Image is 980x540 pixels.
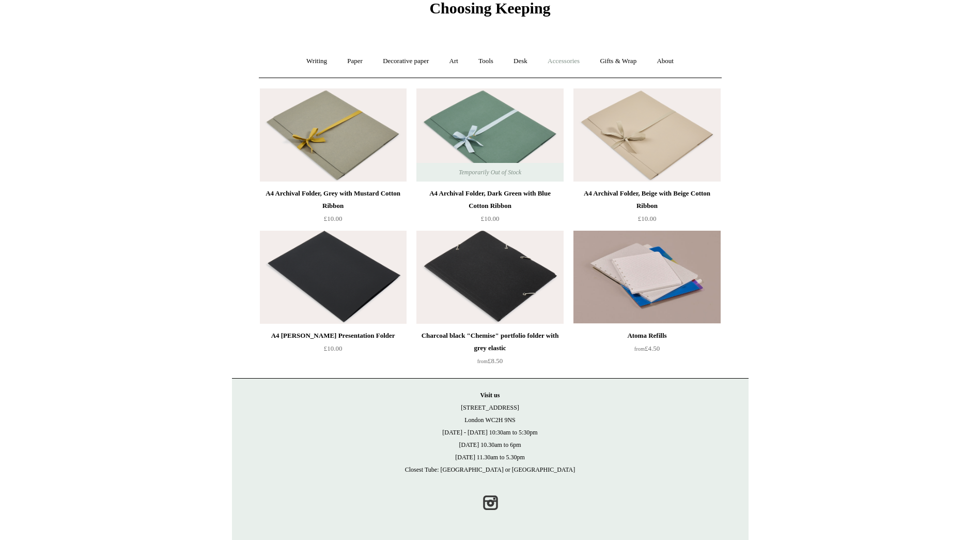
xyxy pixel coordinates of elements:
a: Charcoal black "Chemise" portfolio folder with grey elastic Charcoal black "Chemise" portfolio fo... [416,231,563,324]
a: Decorative paper [374,48,438,75]
span: from [634,346,645,352]
span: £10.00 [481,215,500,222]
div: A4 [PERSON_NAME] Presentation Folder [262,329,404,342]
a: A4 Archival Folder, Grey with Mustard Cotton Ribbon A4 Archival Folder, Grey with Mustard Cotton ... [260,88,407,182]
a: Desk [504,48,537,75]
img: A4 Archival Folder, Dark Green with Blue Cotton Ribbon [416,88,563,182]
a: A4 Archival Folder, Grey with Mustard Cotton Ribbon £10.00 [260,187,407,230]
a: A4 Archival Folder, Dark Green with Blue Cotton Ribbon £10.00 [416,187,563,230]
a: A4 Archival Folder, Dark Green with Blue Cotton Ribbon A4 Archival Folder, Dark Green with Blue C... [416,88,563,182]
a: Atoma Refills from£4.50 [573,329,720,372]
span: £10.00 [638,215,657,222]
a: Tools [469,48,503,75]
img: A4 Archival Folder, Beige with Beige Cotton Ribbon [573,88,720,182]
a: Gifts & Wrap [590,48,646,75]
a: A4 [PERSON_NAME] Presentation Folder £10.00 [260,329,407,372]
a: Paper [338,48,372,75]
a: A4 Fabriano Murillo Presentation Folder A4 Fabriano Murillo Presentation Folder [260,231,407,324]
div: A4 Archival Folder, Beige with Beige Cotton Ribbon [576,187,718,212]
a: Instagram [479,491,502,514]
a: About [647,48,683,75]
img: A4 Fabriano Murillo Presentation Folder [260,231,407,324]
a: Art [440,48,468,75]
img: Charcoal black "Chemise" portfolio folder with grey elastic [416,231,563,324]
span: £10.00 [324,344,343,352]
strong: Visit us [480,392,500,399]
a: Accessories [538,48,589,75]
span: Temporarily Out of Stock [448,163,532,182]
div: A4 Archival Folder, Grey with Mustard Cotton Ribbon [262,187,404,212]
img: Atoma Refills [573,231,720,324]
div: Charcoal black "Chemise" portfolio folder with grey elastic [419,329,561,354]
p: [STREET_ADDRESS] London WC2H 9NS [DATE] - [DATE] 10:30am to 5:30pm [DATE] 10.30am to 6pm [DATE] 1... [242,389,738,476]
a: Choosing Keeping [429,8,550,15]
span: £4.50 [634,344,660,352]
a: Writing [297,48,336,75]
span: £10.00 [324,215,343,222]
span: £8.50 [477,357,503,365]
div: A4 Archival Folder, Dark Green with Blue Cotton Ribbon [419,187,561,212]
a: A4 Archival Folder, Beige with Beige Cotton Ribbon A4 Archival Folder, Beige with Beige Cotton Ri... [573,88,720,182]
a: Atoma Refills Atoma Refills [573,231,720,324]
a: A4 Archival Folder, Beige with Beige Cotton Ribbon £10.00 [573,187,720,230]
div: Atoma Refills [576,329,718,342]
a: Charcoal black "Chemise" portfolio folder with grey elastic from£8.50 [416,329,563,372]
img: A4 Archival Folder, Grey with Mustard Cotton Ribbon [260,88,407,182]
span: from [477,358,488,364]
